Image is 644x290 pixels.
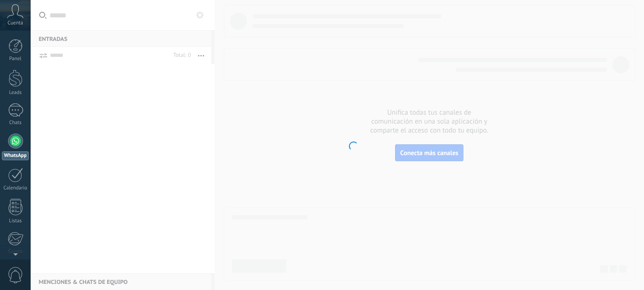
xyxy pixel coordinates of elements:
[8,20,23,26] span: Cuenta
[2,185,29,191] div: Calendario
[2,56,29,62] div: Panel
[2,151,29,160] div: WhatsApp
[2,218,29,224] div: Listas
[2,90,29,96] div: Leads
[2,120,29,126] div: Chats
